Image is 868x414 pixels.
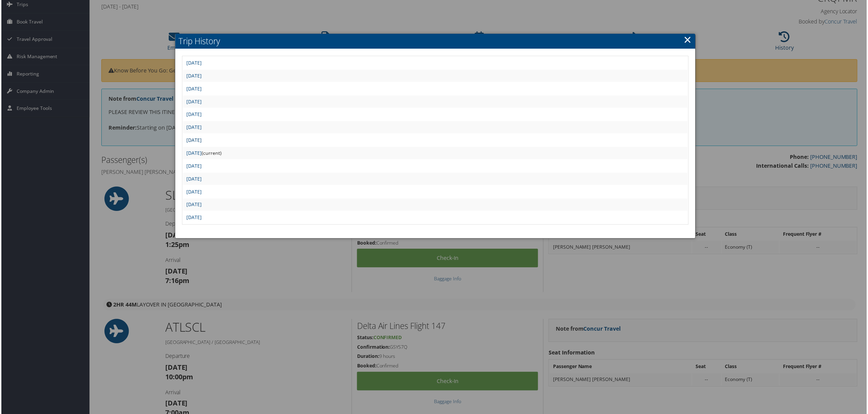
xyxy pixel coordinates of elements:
a: [DATE] [186,202,201,209]
a: × [685,33,692,47]
a: [DATE] [186,137,201,144]
a: [DATE] [186,112,201,118]
a: [DATE] [186,189,201,196]
a: [DATE] [186,125,201,131]
a: [DATE] [186,150,201,157]
a: [DATE] [186,60,201,66]
a: [DATE] [186,163,201,170]
a: [DATE] [186,73,201,79]
a: [DATE] [186,99,201,105]
a: [DATE] [186,215,201,221]
td: (current) [182,148,688,160]
a: [DATE] [186,86,201,92]
h2: Trip History [174,34,696,49]
a: [DATE] [186,176,201,183]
